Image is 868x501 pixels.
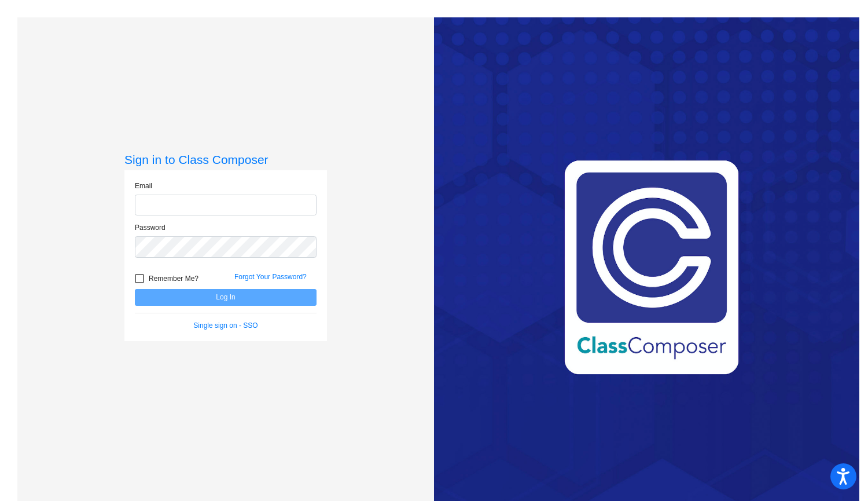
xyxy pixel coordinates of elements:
a: Single sign on - SSO [193,321,258,330]
label: Password [135,222,165,233]
label: Email [135,181,152,191]
a: Forgot Your Password? [234,273,307,281]
button: Log In [135,289,317,306]
span: Remember Me? [149,272,198,286]
h3: Sign in to Class Composer [124,152,327,167]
